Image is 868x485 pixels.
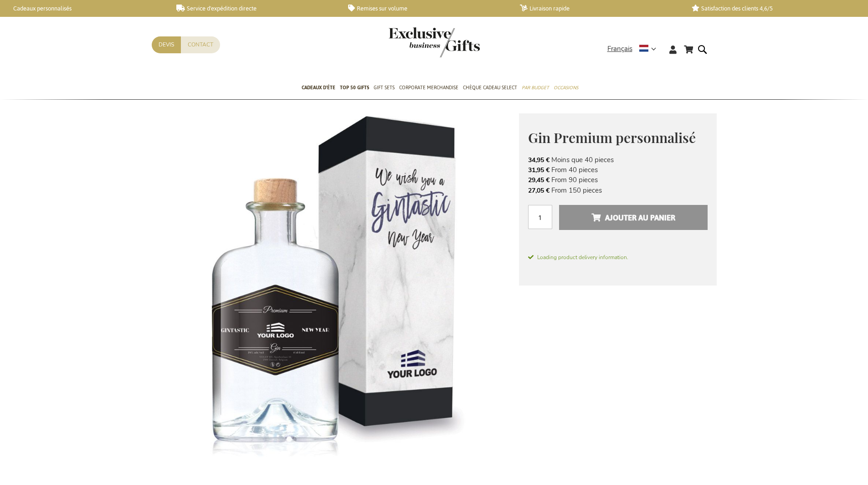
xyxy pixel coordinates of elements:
a: store logo [389,27,434,57]
a: Cadeaux D'Éte [302,77,335,100]
a: Satisfaction des clients 4,6/5 [692,5,849,12]
a: Devis [152,36,181,53]
span: Loading product delivery information. [528,253,708,261]
span: Corporate Merchandise [399,83,458,92]
span: Gift Sets [374,83,395,92]
li: From 40 pieces [528,165,708,175]
a: Service d'expédition directe [176,5,334,12]
a: Gift Sets [374,77,395,100]
a: Cadeaux personnalisés [5,5,162,12]
a: Livraison rapide [520,5,677,12]
a: Corporate Merchandise [399,77,458,100]
span: 29,45 € [528,176,550,184]
span: Cadeaux D'Éte [302,83,335,92]
a: TOP 50 Gifts [340,77,369,100]
a: Contact [181,36,220,53]
li: From 150 pieces [528,185,708,195]
span: 34,95 € [528,156,550,164]
span: Gin Premium personnalisé [528,128,696,147]
a: Chèque Cadeau Select [463,77,517,100]
span: Par budget [522,83,549,92]
span: 31,95 € [528,166,550,174]
a: Occasions [554,77,578,100]
span: TOP 50 Gifts [340,83,369,92]
input: Qté [528,205,552,229]
li: Moins que 40 pieces [528,155,708,165]
span: Français [607,44,632,54]
img: Exclusive Business gifts logo [389,27,480,57]
a: Remises sur volume [348,5,505,12]
span: 27,05 € [528,186,550,195]
span: Occasions [554,83,578,92]
img: Gepersonaliseerde Premium Gin [152,113,519,480]
li: From 90 pieces [528,175,708,185]
span: Chèque Cadeau Select [463,83,517,92]
a: Par budget [522,77,549,100]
